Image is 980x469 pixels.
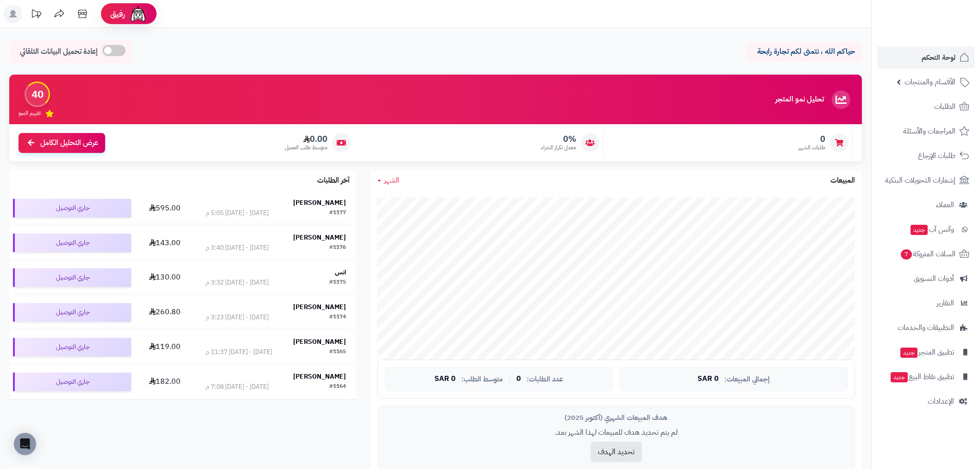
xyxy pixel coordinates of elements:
td: 119.00 [135,330,195,364]
div: جاري التوصيل [13,373,131,391]
a: التقارير [877,292,974,314]
span: متوسط طلب العميل [285,144,327,152]
span: إجمالي المبيعات: [724,375,770,383]
div: #1176 [329,243,346,253]
a: إشعارات التحويلات البنكية [877,169,974,191]
td: 595.00 [135,191,195,225]
div: جاري التوصيل [13,234,131,252]
span: 0 [516,375,521,383]
strong: [PERSON_NAME] [293,337,346,347]
div: [DATE] - [DATE] 11:37 م [206,348,272,357]
td: 143.00 [135,226,195,260]
a: طلبات الإرجاع [877,145,974,167]
a: المراجعات والأسئلة [877,120,974,142]
a: الشهر [377,175,399,186]
div: جاري التوصيل [13,199,131,217]
strong: [PERSON_NAME] [293,233,346,242]
span: الإعدادات [928,395,954,408]
strong: [PERSON_NAME] [293,302,346,312]
span: عدد الطلبات: [527,375,563,383]
td: 182.00 [135,365,195,399]
span: معدل تكرار الشراء [541,144,576,152]
div: [DATE] - [DATE] 7:08 م [206,382,269,392]
span: وآتس آب [910,223,954,236]
td: 130.00 [135,260,195,295]
span: 0% [541,134,576,144]
a: عرض التحليل الكامل [19,133,105,153]
span: 0 SAR [434,375,456,383]
span: الشهر [384,175,399,186]
span: 0.00 [285,134,327,144]
div: [DATE] - [DATE] 3:40 م [206,243,269,253]
a: التطبيقات والخدمات [877,317,974,339]
span: 0 SAR [697,375,719,383]
span: طلبات الشهر [798,144,825,152]
span: 7 [901,249,912,260]
span: تطبيق نقاط البيع [890,370,954,383]
span: | [509,375,511,382]
div: #1175 [329,278,346,287]
span: أدوات التسويق [914,272,954,285]
div: #1174 [329,313,346,322]
div: هدف المبيعات الشهري (أكتوبر 2025) [385,413,848,423]
p: لم يتم تحديد هدف للمبيعات لهذا الشهر بعد. [385,427,848,438]
a: تطبيق نقاط البيعجديد [877,366,974,388]
span: الأقسام والمنتجات [905,76,955,89]
span: المراجعات والأسئلة [903,125,955,138]
span: جديد [891,372,908,382]
strong: [PERSON_NAME] [293,198,346,208]
strong: انس [335,267,346,277]
span: رفيق [110,8,125,19]
td: 260.80 [135,295,195,330]
a: أدوات التسويق [877,267,974,290]
span: عرض التحليل الكامل [40,138,98,148]
div: [DATE] - [DATE] 3:32 م [206,278,269,287]
a: تطبيق المتجرجديد [877,341,974,363]
a: تحديثات المنصة [25,5,48,25]
a: العملاء [877,194,974,216]
span: متوسط الطلب: [461,375,503,383]
div: [DATE] - [DATE] 3:23 م [206,313,269,322]
a: الإعدادات [877,390,974,412]
a: وآتس آبجديد [877,218,974,241]
button: تحديد الهدف [591,442,642,462]
div: Open Intercom Messenger [14,433,36,455]
div: جاري التوصيل [13,268,131,287]
span: التطبيقات والخدمات [898,321,954,334]
span: جديد [900,348,917,358]
img: ai-face.png [129,5,147,23]
div: #1165 [329,348,346,357]
span: تطبيق المتجر [899,346,954,359]
span: تقييم النمو [19,109,41,117]
span: 0 [798,134,825,144]
span: لوحة التحكم [922,51,955,64]
span: جديد [911,225,928,235]
span: طلبات الإرجاع [918,149,955,162]
a: لوحة التحكم [877,46,974,69]
span: الطلبات [934,100,955,113]
span: السلات المتروكة [900,247,955,260]
p: حياكم الله ، نتمنى لكم تجارة رابحة [753,46,855,57]
span: إشعارات التحويلات البنكية [885,174,955,187]
div: جاري التوصيل [13,338,131,356]
div: #1164 [329,382,346,392]
a: الطلبات [877,95,974,118]
span: التقارير [936,297,954,310]
h3: المبيعات [830,177,855,185]
a: السلات المتروكة7 [877,243,974,265]
div: [DATE] - [DATE] 5:05 م [206,209,269,218]
div: جاري التوصيل [13,303,131,322]
span: إعادة تحميل البيانات التلقائي [20,46,98,57]
span: العملاء [936,198,954,211]
h3: آخر الطلبات [317,177,350,185]
strong: [PERSON_NAME] [293,372,346,381]
div: #1177 [329,209,346,218]
h3: تحليل نمو المتجر [775,95,824,104]
img: logo-2.png [917,20,971,40]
